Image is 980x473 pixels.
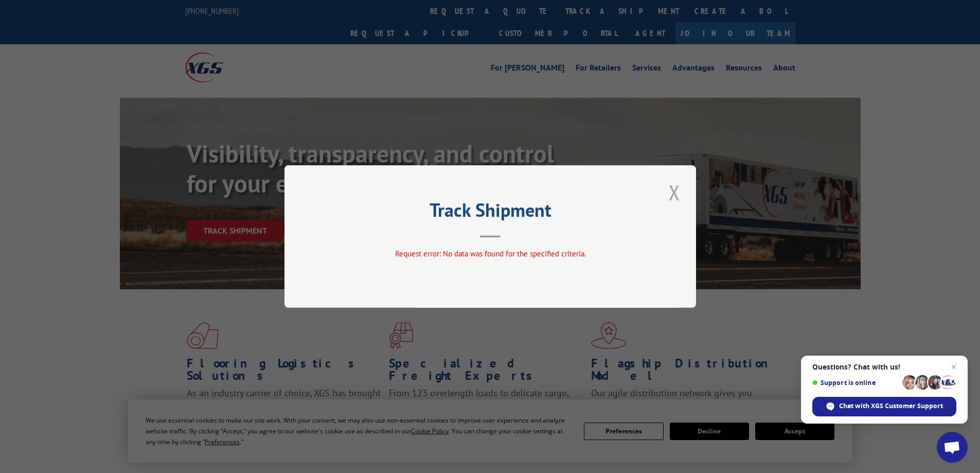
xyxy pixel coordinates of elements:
span: Chat with XGS Customer Support [812,397,956,416]
span: Support is online [812,379,899,387]
button: Close modal [666,178,683,206]
span: Request error: No data was found for the specified criteria. [395,249,585,258]
span: Chat with XGS Customer Support [839,401,943,411]
span: Questions? Chat with us! [812,363,956,371]
a: Open chat [937,432,968,463]
h2: Track Shipment [336,203,645,222]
